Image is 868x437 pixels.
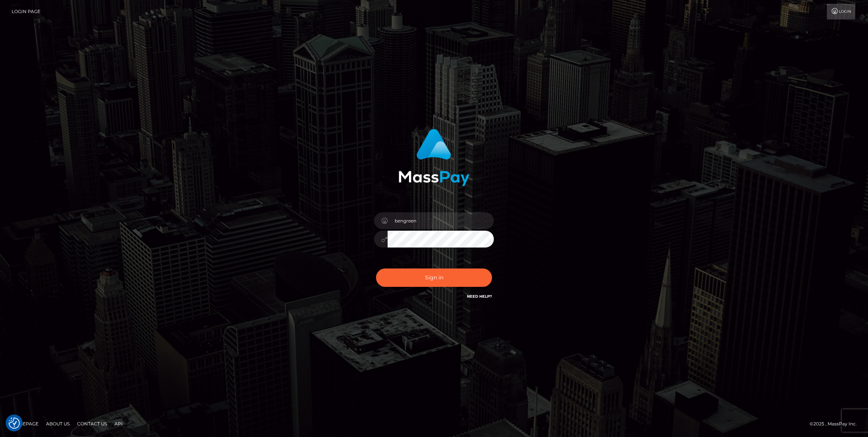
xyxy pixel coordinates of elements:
[467,294,492,299] a: Need Help?
[74,418,110,430] a: Contact Us
[12,4,40,19] a: Login Page
[111,418,126,430] a: API
[43,418,73,430] a: About Us
[398,129,470,186] img: MassPay Login
[827,4,855,19] a: Login
[8,418,42,430] a: Homepage
[376,268,492,287] button: Sign in
[810,420,862,428] div: © 2025 , MassPay Inc.
[388,212,494,229] input: Username...
[9,418,20,429] button: Consent Preferences
[9,418,20,429] img: Revisit consent button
